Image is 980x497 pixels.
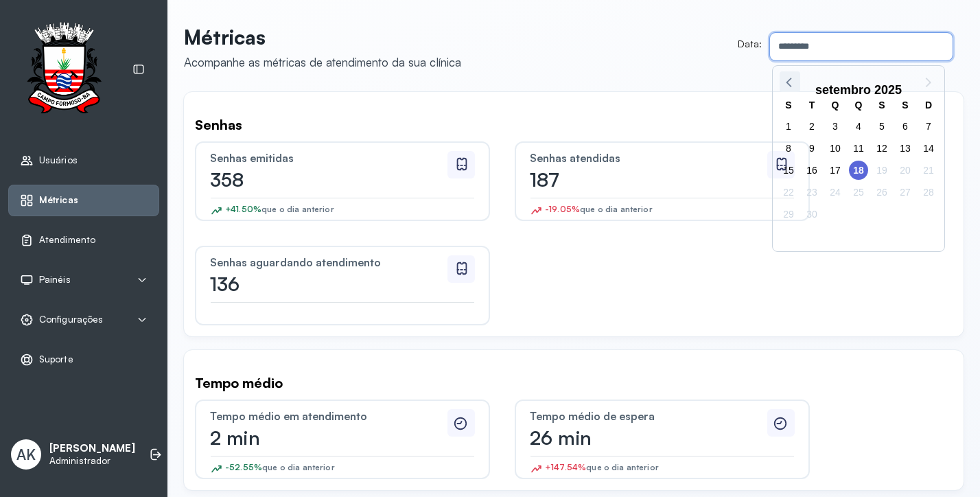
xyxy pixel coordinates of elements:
span: terça-feira, 2 de setembro de 2025 [802,117,821,136]
div: 2 min [210,428,382,448]
div: 187 [530,170,701,189]
div: Q [847,97,870,115]
span: domingo, 28 de setembro de 2025 [919,183,938,202]
span: sábado, 20 de setembro de 2025 [896,161,915,180]
div: setembro 2025 [810,80,907,100]
div: Senhas aguardando atendimento [210,255,443,269]
div: S [777,97,800,115]
div: S [894,97,917,115]
span: sábado, 27 de setembro de 2025 [896,183,915,202]
p: Administrador [49,455,135,467]
div: que o dia anterior [225,204,334,220]
div: Tempo médio [195,375,953,391]
span: segunda-feira, 29 de setembro de 2025 [779,205,798,224]
a: Usuários [20,154,148,167]
span: quarta-feira, 17 de setembro de 2025 [826,161,845,180]
span: quarta-feira, 10 de setembro de 2025 [826,139,845,158]
span: terça-feira, 30 de setembro de 2025 [802,205,821,224]
span: segunda-feira, 8 de setembro de 2025 [779,139,798,158]
span: -52.55% [225,462,262,472]
span: sexta-feira, 5 de setembro de 2025 [872,117,891,136]
span: Métricas [39,194,78,206]
span: segunda-feira, 22 de setembro de 2025 [779,183,798,202]
span: Atendimento [39,234,95,246]
span: terça-feira, 9 de setembro de 2025 [802,139,821,158]
div: Tempo médio de espera [530,409,763,423]
span: sexta-feira, 12 de setembro de 2025 [872,139,891,158]
p: [PERSON_NAME] [49,442,135,455]
span: Painéis [39,274,71,286]
span: segunda-feira, 1 de setembro de 2025 [779,117,798,136]
span: domingo, 14 de setembro de 2025 [919,139,938,158]
div: Senhas emitidas [210,151,443,165]
span: terça-feira, 16 de setembro de 2025 [802,161,821,180]
span: quinta-feira, 4 de setembro de 2025 [849,117,868,136]
span: quarta-feira, 3 de setembro de 2025 [826,117,845,136]
span: Configurações [39,314,103,325]
span: Suporte [39,354,73,365]
span: -19.05% [545,204,580,214]
span: domingo, 7 de setembro de 2025 [919,117,938,136]
a: Métricas [20,194,148,207]
span: +41.50% [225,204,261,214]
span: Usuários [39,154,78,166]
span: sábado, 13 de setembro de 2025 [896,139,915,158]
span: terça-feira, 23 de setembro de 2025 [802,183,821,202]
div: Senhas atendidas [530,151,763,165]
span: quinta-feira, 25 de setembro de 2025 [849,183,868,202]
span: sexta-feira, 19 de setembro de 2025 [872,161,891,180]
div: que o dia anterior [545,204,653,220]
div: Acompanhe as métricas de atendimento da sua clínica [184,55,461,69]
div: Q [824,97,847,115]
div: Tempo médio em atendimento [210,409,443,423]
div: T [800,97,824,115]
div: 358 [210,170,382,189]
span: quarta-feira, 24 de setembro de 2025 [826,183,845,202]
div: S [870,97,894,115]
span: segunda-feira, 15 de setembro de 2025 [779,161,798,180]
span: quinta-feira, 18 de setembro de 2025 [849,161,868,180]
img: Logotipo do estabelecimento [14,22,113,117]
span: sábado, 6 de setembro de 2025 [896,117,915,136]
span: +147.54% [545,462,586,472]
div: Senhas [195,117,953,133]
div: que o dia anterior [545,462,659,478]
div: Data: [738,38,762,50]
div: D [917,97,940,115]
span: domingo, 21 de setembro de 2025 [919,161,938,180]
p: Métricas [184,25,461,49]
div: 26 min [530,428,701,448]
div: 136 [210,275,382,294]
span: sexta-feira, 26 de setembro de 2025 [872,183,891,202]
div: que o dia anterior [225,462,335,478]
a: Atendimento [20,233,148,247]
span: quinta-feira, 11 de setembro de 2025 [849,139,868,158]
